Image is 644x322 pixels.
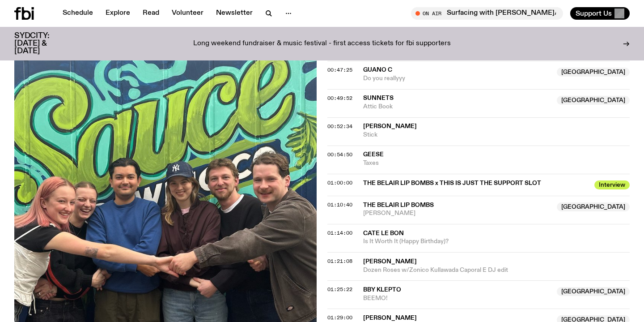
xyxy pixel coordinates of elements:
button: 01:10:40 [327,202,352,207]
span: Stick [363,131,630,139]
span: [PERSON_NAME] [363,258,417,265]
span: Do you reallyyy [363,74,551,83]
span: 01:29:00 [327,314,352,321]
span: 01:14:00 [327,229,352,236]
button: 00:47:25 [327,68,352,73]
span: 01:00:00 [327,179,352,186]
h3: SYDCITY: [DATE] & [DATE] [14,32,72,55]
span: [GEOGRAPHIC_DATA] [557,202,630,211]
span: 00:49:52 [327,94,352,102]
button: Support Us [570,7,630,20]
button: 01:00:00 [327,180,352,185]
span: Bby Klepto [363,287,401,293]
a: Newsletter [211,7,258,20]
span: 00:47:25 [327,66,352,73]
button: 00:52:34 [327,124,352,129]
button: On AirSurfacing with [PERSON_NAME]/ilex [411,7,563,20]
button: 00:49:52 [327,96,352,101]
a: Volunteer [166,7,209,20]
a: Schedule [57,7,98,20]
button: 01:29:00 [327,315,352,320]
span: 00:52:34 [327,123,352,130]
span: Cate Le Bon [363,230,404,236]
span: Interview [594,180,630,189]
a: Read [137,7,165,20]
span: [GEOGRAPHIC_DATA] [557,96,630,105]
span: Guano C [363,67,392,73]
p: Long weekend fundraiser & music festival - first access tickets for fbi supporters [193,40,451,48]
span: Is It Worth It (Happy Birthday)? [363,237,630,246]
button: 01:14:00 [327,231,352,236]
span: [PERSON_NAME] [363,315,417,321]
span: 01:21:08 [327,258,352,265]
span: Dozen Roses w/Zonico Kullawada Caporal E DJ edit [363,266,630,275]
button: 01:21:08 [327,259,352,264]
span: 01:10:40 [327,201,352,208]
span: [GEOGRAPHIC_DATA] [557,287,630,296]
span: 01:25:22 [327,286,352,293]
span: [PERSON_NAME] [363,123,417,129]
span: Support Us [576,9,612,17]
span: The Belair Lip Bombs [363,202,434,208]
span: Taxes [363,159,630,167]
span: Sunnets [363,95,394,101]
span: 00:54:50 [327,151,352,158]
span: Attic Book [363,103,551,111]
span: Geese [363,151,384,158]
a: Explore [100,7,136,20]
button: 01:25:22 [327,287,352,292]
span: BEEMO! [363,294,551,303]
span: THE BELAIR LIP BOMBS x THIS IS JUST THE SUPPORT SLOT [363,179,589,188]
button: 00:54:50 [327,152,352,157]
span: [GEOGRAPHIC_DATA] [557,68,630,77]
span: [PERSON_NAME] [363,209,551,218]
